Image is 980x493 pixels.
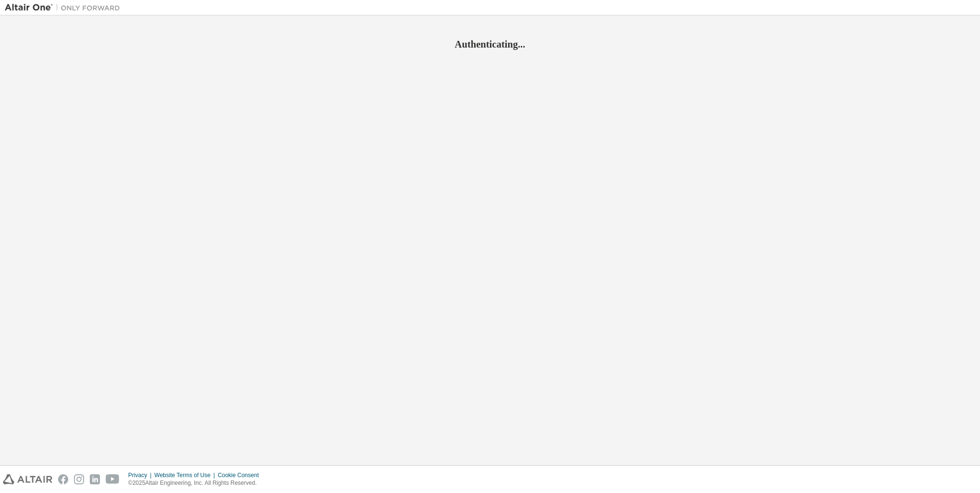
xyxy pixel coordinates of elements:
[128,471,154,479] div: Privacy
[5,3,125,12] img: Altair One
[106,474,120,484] img: youtube.svg
[5,38,975,50] h2: Authenticating...
[74,474,84,484] img: instagram.svg
[90,474,100,484] img: linkedin.svg
[3,474,52,484] img: altair_logo.svg
[154,471,218,479] div: Website Terms of Use
[218,471,264,479] div: Cookie Consent
[58,474,68,484] img: facebook.svg
[128,479,265,487] p: © 2025 Altair Engineering, Inc. All Rights Reserved.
